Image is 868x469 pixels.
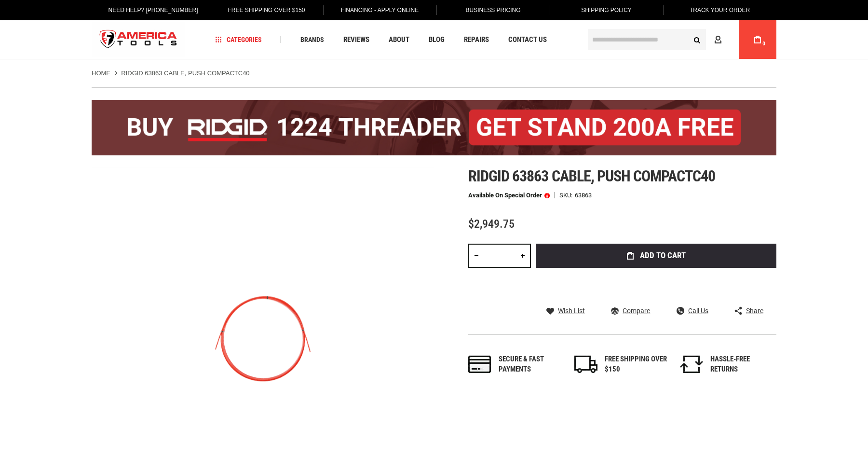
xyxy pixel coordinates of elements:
[300,36,324,43] span: Brands
[468,217,515,231] span: $2,949.75
[468,192,550,199] p: Available on Special Order
[92,69,110,78] a: Home
[468,167,715,185] span: Ridgid 63863 cable, push compactc40
[121,69,249,77] strong: RIDGID 63863 CABLE, PUSH COMPACTC40
[536,244,776,268] button: Add to Cart
[468,356,491,373] img: payments
[92,22,185,58] a: store logo
[339,33,374,46] a: Reviews
[559,192,575,198] strong: SKU
[581,7,632,14] span: Shipping Policy
[546,306,585,315] a: Wish List
[424,33,449,46] a: Blog
[92,22,185,58] img: America Tools
[343,36,369,43] span: Reviews
[504,33,551,46] a: Contact Us
[623,307,650,314] span: Compare
[710,354,773,375] div: HASSLE-FREE RETURNS
[677,306,708,315] a: Call Us
[762,41,765,46] span: 0
[575,192,592,198] div: 63863
[211,33,266,46] a: Categories
[746,307,763,314] span: Share
[680,356,703,373] img: returns
[508,36,547,43] span: Contact Us
[558,307,585,314] span: Wish List
[389,36,409,43] span: About
[464,36,489,43] span: Repairs
[296,33,328,46] a: Brands
[640,251,686,260] span: Add to Cart
[499,354,561,375] div: Secure & fast payments
[688,30,706,49] button: Search
[688,307,708,314] span: Call Us
[216,36,262,43] span: Categories
[574,356,597,373] img: shipping
[460,33,493,46] a: Repairs
[92,100,776,155] img: BOGO: Buy the RIDGID® 1224 Threader (26092), get the 92467 200A Stand FREE!
[534,271,778,299] iframe: Secure express checkout frame
[429,36,445,43] span: Blog
[611,306,650,315] a: Compare
[605,354,667,375] div: FREE SHIPPING OVER $150
[748,20,767,59] a: 0
[384,33,414,46] a: About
